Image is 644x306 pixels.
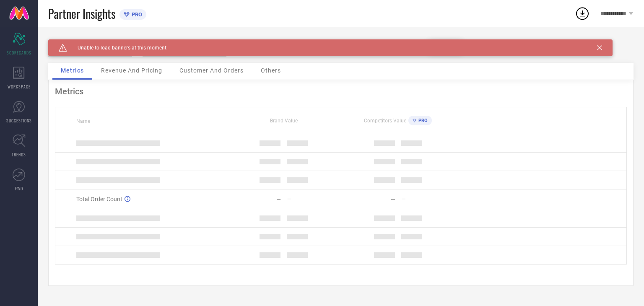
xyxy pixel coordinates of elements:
span: Name [76,118,90,124]
span: WORKSPACE [8,83,31,90]
span: FWD [15,185,23,192]
span: Unable to load banners at this moment [67,45,166,51]
span: Brand Value [270,118,298,124]
div: Open download list [575,6,590,21]
span: SCORECARDS [7,49,31,56]
span: TRENDS [12,151,26,158]
span: SUGGESTIONS [6,117,32,124]
span: PRO [130,11,142,18]
span: Total Order Count [76,196,122,202]
div: Metrics [55,86,627,96]
div: — [402,196,455,202]
span: Partner Insights [48,5,115,22]
span: Others [261,67,281,74]
div: — [276,196,281,202]
span: PRO [416,118,428,123]
span: Customer And Orders [179,67,244,74]
div: Brand [48,39,132,45]
span: Competitors Value [364,118,406,124]
div: — [391,196,395,202]
div: — [287,196,340,202]
span: Metrics [61,67,84,74]
span: Revenue And Pricing [101,67,162,74]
